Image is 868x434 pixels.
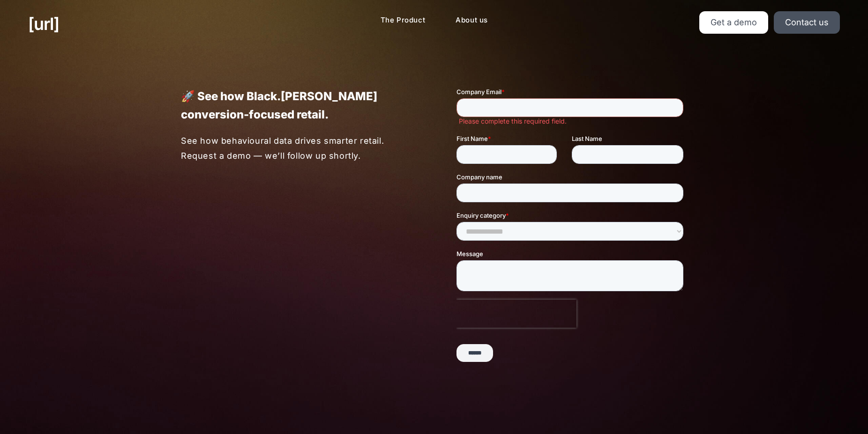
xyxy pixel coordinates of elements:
a: [URL] [28,11,59,37]
p: 🚀 See how Black.[PERSON_NAME] conversion-focused retail. [181,87,412,124]
a: Get a demo [699,11,768,34]
iframe: Form 1 [456,87,687,371]
a: About us [448,11,495,29]
a: The Product [373,11,433,29]
p: See how behavioural data drives smarter retail. Request a demo — we’ll follow up shortly. [181,133,412,163]
a: Contact us [774,11,840,34]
